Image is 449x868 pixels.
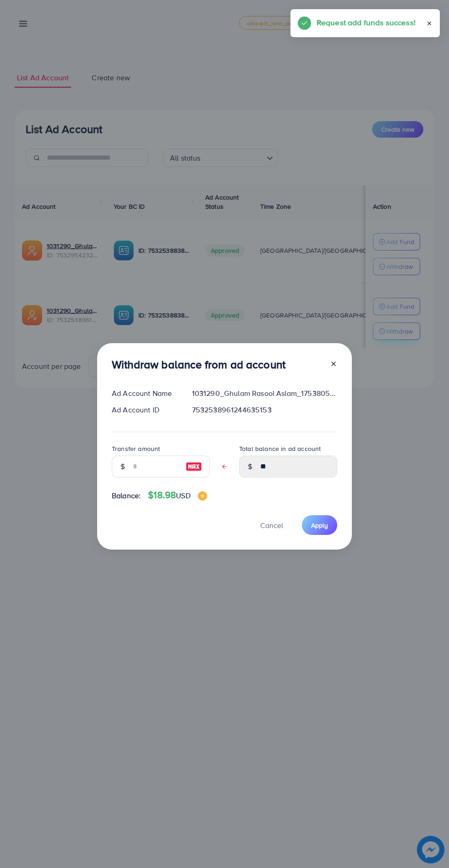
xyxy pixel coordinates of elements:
[185,388,345,399] div: 1031290_Ghulam Rasool Aslam_1753805901568
[112,490,141,501] span: Balance:
[148,490,207,501] h4: $18.98
[112,444,160,453] label: Transfer amount
[104,405,185,415] div: Ad Account ID
[317,17,416,28] h5: Request add funds success!
[185,405,345,415] div: 7532538961244635153
[260,520,283,530] span: Cancel
[198,491,207,501] img: image
[176,490,190,501] span: USD
[311,521,328,530] span: Apply
[186,461,202,472] img: image
[302,515,337,535] button: Apply
[239,444,321,453] label: Total balance in ad account
[104,388,185,399] div: Ad Account Name
[112,358,285,371] h3: Withdraw balance from ad account
[249,515,295,535] button: Cancel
